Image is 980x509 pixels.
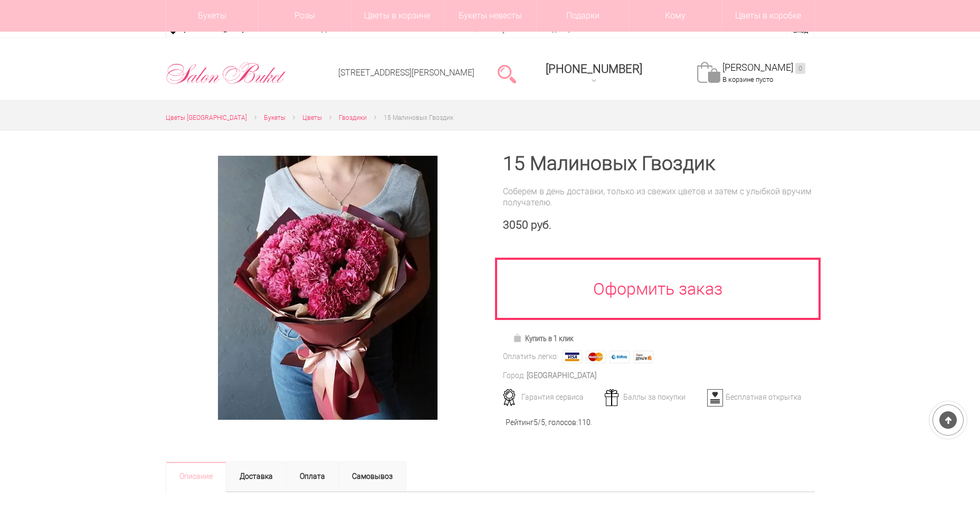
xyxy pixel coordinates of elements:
[506,417,592,428] div: Рейтинг /5, голосов: .
[503,370,525,381] div: Город:
[166,461,226,492] a: Описание
[539,59,649,89] a: [PHONE_NUMBER]
[226,461,287,492] a: Доставка
[508,331,578,346] a: Купить в 1 клик
[795,63,805,74] ins: 0
[703,392,807,402] div: Бесплатная открытка
[610,351,630,363] img: Webmoney
[503,219,815,232] div: 3050 руб.
[339,112,367,124] a: Гвоздики
[302,114,322,121] span: Цветы
[264,112,286,124] a: Букеты
[166,60,287,87] img: Цветы Нижний Новгород
[503,186,815,208] div: Соберем в день доставки, только из свежих цветов и затем с улыбкой вручим получателю.
[286,461,339,492] a: Оплата
[546,62,642,76] span: [PHONE_NUMBER]
[166,112,247,124] a: Цветы [GEOGRAPHIC_DATA]
[562,351,582,363] img: Visa
[503,154,815,173] h1: 15 Малиновых Гвоздик
[166,114,247,121] span: Цветы [GEOGRAPHIC_DATA]
[178,156,478,420] a: Увеличить
[339,114,367,121] span: Гвоздики
[503,351,558,362] div: Оплатить легко:
[633,351,653,363] img: Яндекс Деньги
[722,76,773,83] span: В корзине пусто
[384,114,453,121] span: 15 Малиновых Гвоздик
[722,62,805,74] a: [PERSON_NAME]
[601,392,705,402] div: Баллы за покупки
[495,258,821,320] a: Оформить заказ
[218,156,438,420] img: 15 Малиновых Гвоздик
[338,461,406,492] a: Самовывоз
[302,112,322,124] a: Цветы
[264,114,286,121] span: Букеты
[338,68,474,78] a: [STREET_ADDRESS][PERSON_NAME]
[513,334,525,342] img: Купить в 1 клик
[578,418,591,427] span: 110
[527,370,596,381] div: [GEOGRAPHIC_DATA]
[499,392,603,402] div: Гарантия сервиса
[586,351,606,363] img: MasterCard
[534,418,538,427] span: 5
